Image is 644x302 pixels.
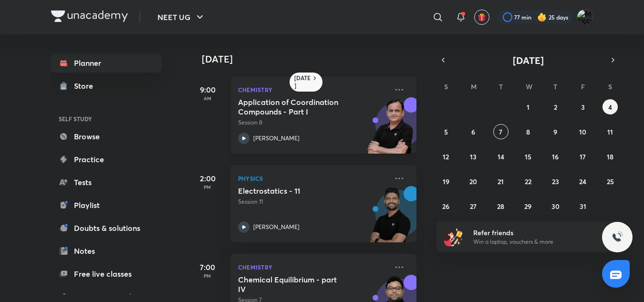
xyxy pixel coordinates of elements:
[577,9,593,25] img: MESSI
[575,99,591,115] button: October 3, 2025
[554,103,557,112] abbr: October 2, 2025
[444,227,463,246] img: referral
[526,82,532,91] abbr: Wednesday
[575,149,591,164] button: October 17, 2025
[470,202,477,211] abbr: October 27, 2025
[438,124,454,139] button: October 5, 2025
[525,177,531,186] abbr: October 22, 2025
[575,198,591,214] button: October 31, 2025
[188,273,227,279] p: PM
[548,99,563,115] button: October 2, 2025
[51,219,162,238] a: Doubts & solutions
[442,202,449,211] abbr: October 26, 2025
[473,238,591,246] p: Win a laptop, vouchers & more
[499,82,503,91] abbr: Tuesday
[51,264,162,283] a: Free live classes
[188,95,227,101] p: AM
[471,127,475,136] abbr: October 6, 2025
[152,8,211,27] button: NEET UG
[493,149,509,164] button: October 14, 2025
[443,177,449,186] abbr: October 19, 2025
[537,12,547,22] img: streak
[444,127,448,136] abbr: October 5, 2025
[51,10,128,24] a: Company Logo
[202,53,426,65] h4: [DATE]
[612,231,623,243] img: ttu
[51,53,162,73] a: Planner
[238,198,388,206] p: Session 11
[553,127,557,136] abbr: October 9, 2025
[444,82,448,91] abbr: Sunday
[493,124,509,139] button: October 7, 2025
[51,196,162,215] a: Playlist
[188,184,227,190] p: PM
[608,103,612,112] abbr: October 4, 2025
[253,223,300,231] p: [PERSON_NAME]
[51,10,128,22] img: Company Logo
[470,152,477,161] abbr: October 13, 2025
[478,13,486,21] img: avatar
[607,177,614,186] abbr: October 25, 2025
[499,127,502,136] abbr: October 7, 2025
[498,152,504,161] abbr: October 14, 2025
[469,177,477,186] abbr: October 20, 2025
[607,127,613,136] abbr: October 11, 2025
[602,174,618,189] button: October 25, 2025
[581,103,585,112] abbr: October 3, 2025
[493,198,509,214] button: October 28, 2025
[443,152,449,161] abbr: October 12, 2025
[51,173,162,192] a: Tests
[520,99,536,115] button: October 1, 2025
[497,202,504,211] abbr: October 28, 2025
[466,124,481,139] button: October 6, 2025
[238,261,388,273] p: Chemistry
[602,124,618,139] button: October 11, 2025
[493,174,509,189] button: October 21, 2025
[575,174,591,189] button: October 24, 2025
[474,10,489,25] button: avatar
[525,152,531,161] abbr: October 15, 2025
[580,202,586,211] abbr: October 31, 2025
[450,53,606,67] button: [DATE]
[548,198,563,214] button: October 30, 2025
[513,54,544,67] span: [DATE]
[51,76,162,95] a: Store
[548,124,563,139] button: October 9, 2025
[364,97,416,163] img: unacademy
[607,152,613,161] abbr: October 18, 2025
[238,173,388,184] p: Physics
[520,124,536,139] button: October 8, 2025
[51,150,162,169] a: Practice
[438,198,454,214] button: October 26, 2025
[527,103,530,112] abbr: October 1, 2025
[498,177,504,186] abbr: October 21, 2025
[553,82,557,91] abbr: Thursday
[473,228,591,238] h6: Refer friends
[438,149,454,164] button: October 12, 2025
[548,149,563,164] button: October 16, 2025
[188,84,227,95] h5: 9:00
[188,173,227,184] h5: 2:00
[238,275,357,294] h5: Chemical Equilibrium - part IV
[551,202,560,211] abbr: October 30, 2025
[238,186,357,196] h5: Electrostatics - 11
[466,198,481,214] button: October 27, 2025
[466,149,481,164] button: October 13, 2025
[438,174,454,189] button: October 19, 2025
[51,127,162,146] a: Browse
[51,111,162,127] h6: SELF STUDY
[552,177,559,186] abbr: October 23, 2025
[579,177,586,186] abbr: October 24, 2025
[238,97,357,116] h5: Application of Coordination Compounds - Part I
[520,174,536,189] button: October 22, 2025
[579,127,586,136] abbr: October 10, 2025
[238,118,388,127] p: Session 8
[471,82,477,91] abbr: Monday
[602,99,618,115] button: October 4, 2025
[466,174,481,189] button: October 20, 2025
[294,74,311,90] h6: [DATE]
[188,261,227,273] h5: 7:00
[602,149,618,164] button: October 18, 2025
[552,152,559,161] abbr: October 16, 2025
[548,174,563,189] button: October 23, 2025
